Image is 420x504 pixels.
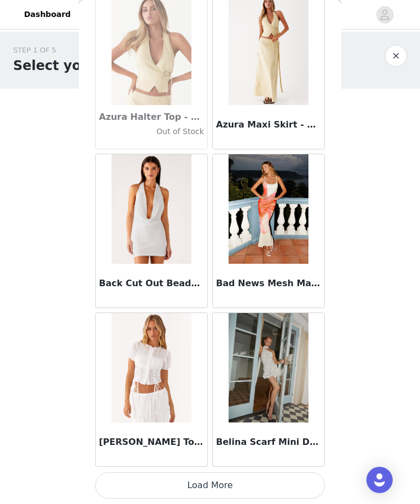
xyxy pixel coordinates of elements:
h3: Azura Maxi Skirt - Yellow [216,118,321,131]
h3: Bad News Mesh Maxi Dress - Yellow Floral [216,277,321,290]
img: Bad News Mesh Maxi Dress - Yellow Floral [229,154,308,264]
h3: Belina Scarf Mini Dress - White Polkadot [216,436,321,449]
h1: Select your styles! [13,56,151,76]
a: Dashboard [17,2,77,27]
h4: Out of Stock [99,126,204,137]
div: avatar [380,6,390,24]
div: Open Intercom Messenger [366,467,393,493]
button: Load More [95,472,325,499]
img: Belina Scarf Mini Dress - White Polkadot [229,313,308,422]
img: Back Cut Out Beaded Sequins Mini Dress - Ivory [112,154,191,264]
img: Beatrix Top - White [112,313,191,422]
div: STEP 1 OF 5 [13,45,151,56]
h3: [PERSON_NAME] Top - White [99,436,204,449]
h3: Azura Halter Top - Yellow [99,111,204,124]
h3: Back Cut Out Beaded Sequins Mini Dress - Ivory [99,277,204,290]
